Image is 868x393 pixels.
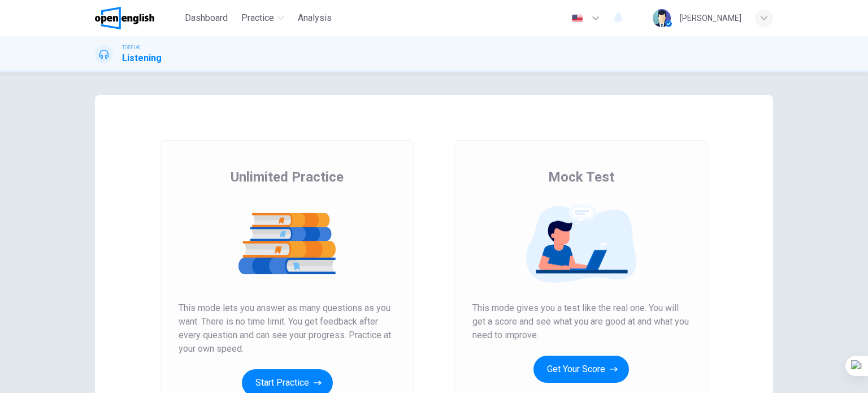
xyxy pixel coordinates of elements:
button: Analysis [293,8,336,28]
span: Analysis [298,11,332,25]
span: This mode gives you a test like the real one. You will get a score and see what you are good at a... [472,301,689,342]
button: Dashboard [180,8,232,28]
a: OpenEnglish logo [95,7,180,29]
span: Practice [241,11,274,25]
span: This mode lets you answer as many questions as you want. There is no time limit. You get feedback... [179,301,396,356]
span: Mock Test [548,168,614,186]
button: Get Your Score [533,356,629,383]
h1: Listening [122,51,162,65]
div: [PERSON_NAME] [680,11,741,25]
span: TOEFL® [122,44,140,51]
img: OpenEnglish logo [95,7,154,29]
button: Practice [237,8,289,28]
span: Unlimited Practice [231,168,344,186]
img: Profile picture [653,9,671,27]
img: en [570,14,584,23]
span: Dashboard [185,11,228,25]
